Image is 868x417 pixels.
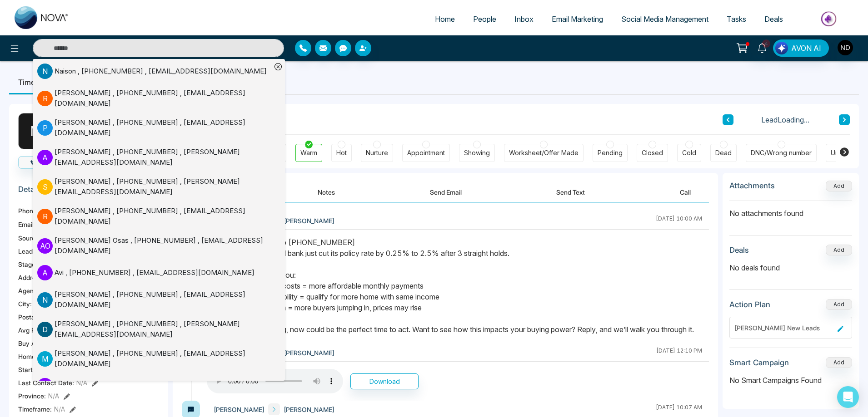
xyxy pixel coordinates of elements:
[826,181,852,191] button: Add
[552,15,603,24] span: Email Marketing
[18,325,75,335] span: Avg Property Price :
[656,403,702,415] div: [DATE] 10:07 AM
[18,391,46,401] span: Province :
[18,299,32,309] span: City :
[831,148,867,157] div: Unspecified
[727,15,746,24] span: Tasks
[18,233,41,243] span: Source:
[718,10,755,28] a: Tasks
[656,215,702,226] div: [DATE] 10:00 AM
[284,216,334,226] span: [PERSON_NAME]
[621,15,708,24] span: Social Media Management
[37,265,53,280] p: A
[538,182,603,202] button: Send Text
[762,39,770,48] span: 4
[55,147,271,167] div: [PERSON_NAME] , [PHONE_NUMBER] , [PERSON_NAME][EMAIL_ADDRESS][DOMAIN_NAME]
[18,185,159,199] h3: Details
[37,378,53,393] p: A
[761,114,809,125] span: Lead Loading...
[18,113,55,149] div: M
[826,357,852,368] button: Add
[751,148,812,157] div: DNC/Wrong number
[48,391,59,401] span: N/A
[729,201,852,219] p: No attachments found
[18,352,54,361] span: Home Type :
[18,260,37,269] span: Stage:
[514,15,534,24] span: Inbox
[729,181,775,190] h3: Attachments
[18,156,62,169] button: Call
[407,148,445,157] div: Appointment
[55,235,271,256] div: [PERSON_NAME] Osas , [PHONE_NUMBER] , [EMAIL_ADDRESS][DOMAIN_NAME]
[300,148,317,157] div: Warm
[18,365,50,374] span: Start Date :
[55,88,271,108] div: [PERSON_NAME] , [PHONE_NUMBER] , [EMAIL_ADDRESS][DOMAIN_NAME]
[412,182,480,202] button: Send Email
[37,292,53,308] p: N
[214,405,264,414] span: [PERSON_NAME]
[55,177,271,197] div: [PERSON_NAME] , [PHONE_NUMBER] , [PERSON_NAME][EMAIL_ADDRESS][DOMAIN_NAME]
[838,40,853,55] img: User Avatar
[55,319,271,339] div: [PERSON_NAME] , [PHONE_NUMBER] , [PERSON_NAME][EMAIL_ADDRESS][DOMAIN_NAME]
[284,405,334,414] span: [PERSON_NAME]
[543,10,612,28] a: Email Marketing
[464,10,505,28] a: People
[473,15,496,24] span: People
[751,39,773,55] a: 4
[37,322,53,337] p: D
[37,91,53,106] p: R
[715,148,732,157] div: Dead
[797,9,863,29] img: Market-place.gif
[435,15,455,24] span: Home
[54,404,65,414] span: N/A
[18,206,39,216] span: Phone:
[682,148,696,157] div: Cold
[662,182,709,202] button: Call
[734,323,834,333] div: [PERSON_NAME] New Leads
[15,6,69,29] img: Nova CRM Logo
[837,386,859,408] div: Open Intercom Messenger
[55,289,271,310] div: [PERSON_NAME] , [PHONE_NUMBER] , [EMAIL_ADDRESS][DOMAIN_NAME]
[37,120,53,136] p: P
[37,351,53,367] p: M
[366,148,388,157] div: Nurture
[37,64,53,79] p: N
[426,10,464,28] a: Home
[729,375,852,386] p: No Smart Campaigns Found
[826,182,852,189] span: Add
[55,206,271,226] div: [PERSON_NAME] , [PHONE_NUMBER] , [EMAIL_ADDRESS][DOMAIN_NAME]
[336,148,347,157] div: Hot
[37,150,53,165] p: A
[729,358,789,367] h3: Smart Campaign
[18,286,38,295] span: Agent:
[598,148,623,157] div: Pending
[764,15,783,24] span: Deals
[729,300,770,309] h3: Action Plan
[729,245,749,255] h3: Deals
[505,10,543,28] a: Inbox
[9,70,56,94] li: Timeline
[18,378,74,388] span: Last Contact Date :
[755,10,792,28] a: Deals
[299,182,353,202] button: Notes
[612,10,718,28] a: Social Media Management
[284,348,334,358] span: [PERSON_NAME]
[642,148,663,157] div: Closed
[18,404,52,414] span: Timeframe :
[55,268,254,278] div: Avi , [PHONE_NUMBER] , [EMAIL_ADDRESS][DOMAIN_NAME]
[729,262,852,273] p: No deals found
[775,42,788,54] img: Lead Flow
[37,179,53,195] p: S
[826,245,852,255] button: Add
[18,312,55,322] span: Postal Code :
[55,118,271,138] div: [PERSON_NAME] , [PHONE_NUMBER] , [EMAIL_ADDRESS][DOMAIN_NAME]
[350,373,419,389] button: Download
[18,246,51,256] span: Lead Type:
[37,238,53,254] p: A O
[18,220,35,229] span: Email:
[55,381,262,391] div: Amrit , [PHONE_NUMBER] , [EMAIL_ADDRESS][DOMAIN_NAME]
[791,43,821,54] span: AVON AI
[656,347,702,358] div: [DATE] 12:10 PM
[773,39,829,57] button: AVON AI
[76,378,87,388] span: N/A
